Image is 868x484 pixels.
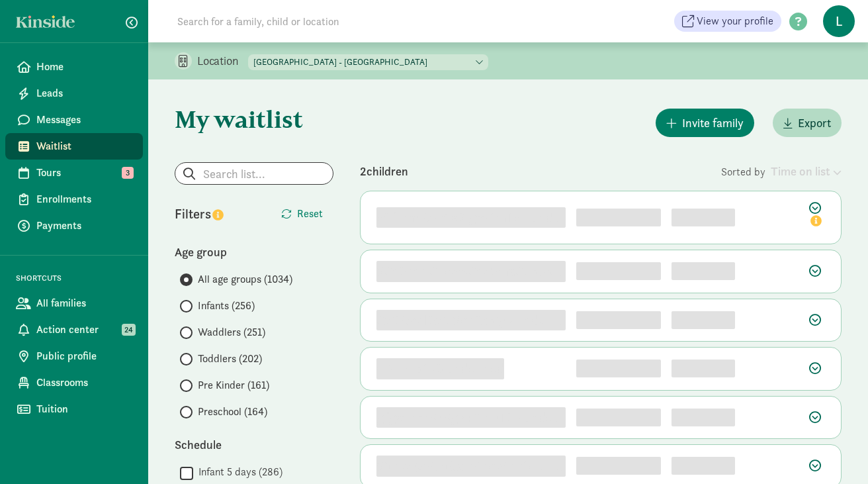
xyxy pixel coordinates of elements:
div: 2 children [360,162,721,180]
div: gfgaykkc6z6g24iivz213o undefined [376,407,566,428]
button: Export [773,109,842,137]
div: [object Object] [672,409,735,426]
span: Tours [36,165,132,181]
div: Time on list [771,162,842,180]
span: Messages [36,112,132,128]
div: Age group [175,243,333,261]
span: Pre Kinder (161) [198,377,269,393]
span: Leads [36,85,132,101]
a: Leads [5,80,143,107]
span: View your profile [697,13,773,29]
span: Public profile [36,348,132,364]
span: L [823,5,855,37]
p: Location [197,53,248,69]
span: Invite family [682,114,744,132]
div: [object Object] [672,311,735,329]
a: Tuition [5,396,143,422]
span: Reset [297,206,323,222]
div: [object Object] [672,457,735,475]
div: 5 [576,409,661,426]
span: Classrooms [36,375,132,391]
a: Waitlist [5,133,143,160]
span: Waitlist [36,138,132,154]
span: Preschool (164) [198,404,267,420]
label: Infant 5 days (286) [193,464,282,480]
span: Home [36,59,132,75]
div: 96s8hslz6ukqw6sq8ma6bpopimta undefined [376,261,566,282]
div: b8fnmzl07kila3lgsy1m1bn undefined [376,207,566,228]
div: 2 [576,262,661,280]
input: Search for a family, child or location [169,8,541,34]
span: Action center [36,322,132,338]
button: Reset [271,201,333,227]
a: Enrollments [5,186,143,213]
div: 6 [576,457,661,475]
div: 9itnwgqy0zt0xhyihkwinv1k undefined [376,456,566,477]
span: Tuition [36,401,132,417]
span: Payments [36,218,132,234]
span: 24 [122,324,136,336]
span: 3 [122,167,134,179]
div: 1 [576,209,661,226]
div: Filters [175,204,254,224]
span: All families [36,295,132,311]
div: [object Object] [672,360,735,377]
h1: My waitlist [175,106,333,132]
div: 6xi30rwl8xib9kc3xpjg5 undefined [376,310,566,331]
span: Toddlers (202) [198,351,262,367]
button: Invite family [656,109,754,137]
a: Action center 24 [5,316,143,343]
div: Schedule [175,436,333,454]
div: yl2n2vp158 undefined [376,358,504,379]
a: Classrooms [5,369,143,396]
div: [object Object] [672,262,735,280]
iframe: Chat Widget [802,420,868,484]
a: All families [5,290,143,316]
span: Enrollments [36,191,132,207]
div: [object Object] [672,209,735,226]
div: 3 [576,311,661,329]
a: View your profile [674,11,781,32]
span: Waddlers (251) [198,324,265,340]
input: Search list... [175,163,333,184]
a: Public profile [5,343,143,369]
div: 4 [576,360,661,377]
span: Export [798,114,831,132]
span: All age groups (1034) [198,271,292,287]
span: Infants (256) [198,298,255,314]
a: Payments [5,213,143,239]
a: Messages [5,107,143,133]
div: Sorted by [721,162,842,180]
a: Home [5,54,143,80]
a: Tours 3 [5,160,143,186]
